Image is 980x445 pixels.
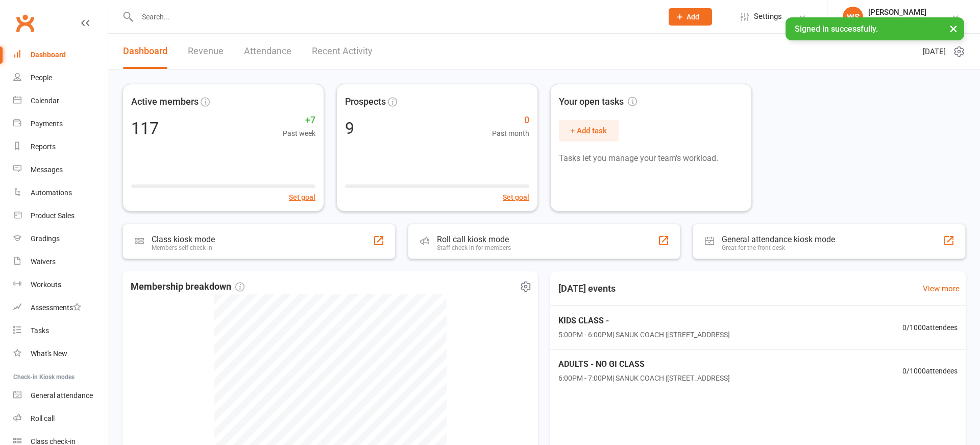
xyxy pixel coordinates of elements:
span: 5:00PM - 6:00PM | SANUK COACH | [STREET_ADDRESS] [558,329,730,340]
div: Calendar [31,97,59,105]
h3: [DATE] events [550,279,624,298]
p: Tasks let you manage your team's workload. [559,152,743,165]
span: Membership breakdown [131,279,244,294]
a: View more [923,283,960,295]
div: Automations [31,189,72,197]
button: Set goal [503,192,529,203]
a: Clubworx [12,10,38,36]
a: Tasks [13,319,108,342]
span: 0 / 1000 attendees [902,365,958,377]
div: Class kiosk mode [152,235,215,244]
div: 9 [345,120,354,136]
div: Gradings [31,235,60,243]
span: 0 / 1000 attendees [902,322,958,333]
div: Waivers [31,257,56,266]
span: 0 [492,113,529,128]
a: General attendance kiosk mode [13,384,108,407]
button: Set goal [289,192,315,203]
div: Dashboard [31,51,66,59]
a: Recent Activity [312,34,373,69]
a: Waivers [13,250,108,273]
div: Workouts [31,280,61,289]
span: 6:00PM - 7:00PM | SANUK COACH | [STREET_ADDRESS] [558,372,730,384]
a: Payments [13,112,108,135]
a: What's New [13,342,108,365]
a: Dashboard [13,43,108,66]
div: Messages [31,166,63,174]
a: Reports [13,135,108,158]
div: Roll call kiosk mode [437,235,511,244]
div: Payments [31,120,63,128]
div: Reports [31,143,56,151]
div: General attendance [31,391,93,400]
a: Assessments [13,296,108,319]
span: KIDS CLASS - [558,314,730,327]
div: People [31,74,52,82]
span: +7 [283,113,315,128]
span: Add [687,13,699,21]
a: Roll call [13,407,108,430]
a: Revenue [188,34,224,69]
a: People [13,66,108,89]
span: Your open tasks [559,95,637,109]
span: Past week [283,128,315,139]
div: Assessments [31,303,81,312]
a: Messages [13,158,108,181]
span: Active members [131,95,199,109]
a: Product Sales [13,204,108,227]
div: General attendance kiosk mode [722,235,835,244]
span: Past month [492,128,529,139]
div: WS [843,7,863,27]
span: Prospects [345,95,386,109]
div: Tasks [31,326,49,335]
a: Gradings [13,227,108,250]
div: Staff check-in for members [437,244,511,251]
a: Dashboard [123,34,167,69]
input: Search... [134,10,655,24]
a: Automations [13,181,108,204]
div: [PERSON_NAME] [868,8,944,17]
span: Signed in successfully. [795,24,878,34]
span: Settings [754,5,782,28]
button: Add [669,8,712,26]
a: Calendar [13,89,108,112]
div: Roll call [31,414,55,423]
div: Product Sales [31,212,75,220]
span: ADULTS - NO GI CLASS [558,358,730,371]
div: 117 [131,120,159,136]
button: × [944,17,963,39]
div: Members self check-in [152,244,215,251]
span: [DATE] [923,45,946,58]
div: Sanuk Brazilian Jiu-jitsu [868,17,944,26]
div: Great for the front desk [722,244,835,251]
a: Attendance [244,34,291,69]
div: What's New [31,349,67,358]
a: Workouts [13,273,108,296]
button: + Add task [559,120,619,142]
